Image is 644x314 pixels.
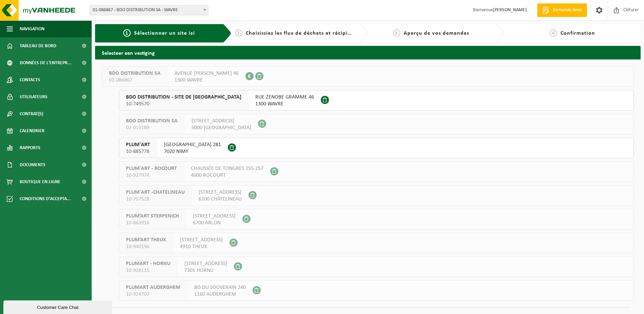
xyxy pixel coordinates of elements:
span: 6200 CHÂTELINEAU [199,196,242,203]
span: 2 [235,29,242,37]
span: Contrat(s) [20,105,43,122]
span: 4 [550,29,557,37]
span: [GEOGRAPHIC_DATA] 281 [164,141,221,148]
span: 5000 [GEOGRAPHIC_DATA] [191,124,251,131]
span: BDO DISTRIBUTION SA [109,70,161,77]
span: 10-757528 [126,196,185,203]
span: Calendrier [20,122,44,139]
span: 1300 WAVRE [255,101,314,107]
span: 7020 NIMY [164,148,221,155]
span: Contacts [20,71,40,88]
h2: Selecteer een vestiging [95,46,641,59]
span: [STREET_ADDRESS] [180,237,223,243]
a: Demande devis [537,3,587,17]
span: [STREET_ADDRESS] [184,260,227,267]
span: 01-086867 [109,77,161,84]
span: 10-749570 [126,101,241,107]
button: PLUM'ART 10-885778 [GEOGRAPHIC_DATA] 2817020 NIMY [119,138,634,158]
iframe: chat widget [3,299,113,314]
span: BDO DISTRIBUTION SA [126,118,178,124]
span: [STREET_ADDRESS] [193,213,236,220]
span: 01-086867 - BDO DISTRIBUTION SA - WAVRE [90,5,208,15]
span: Demande devis [551,7,584,14]
span: 10-940196 [126,243,166,250]
span: BD DU SOUVERAIN 240 [194,284,246,291]
span: 6700 ARLON [193,220,236,226]
span: 10-927974 [126,172,177,179]
span: 4910 THEUX [180,243,223,250]
span: Confirmation [560,31,595,36]
span: Boutique en ligne [20,173,60,190]
span: 3 [393,29,400,37]
span: 1 [123,29,131,37]
span: [STREET_ADDRESS] [191,118,251,124]
span: Rapports [20,139,40,156]
span: PLUMART AUDERGHEM [126,284,180,291]
span: PLUMART - HORNU [126,260,170,267]
span: BDO DISTRIBUTION - SITE DE [GEOGRAPHIC_DATA] [126,94,241,101]
span: 1300 WAVRE [174,77,239,84]
span: PLUM'ART - ROCOURT [126,165,177,172]
span: Sélectionner un site ici [134,31,195,36]
span: Tableau de bord [20,37,56,54]
span: 7301 HORNU [184,267,227,274]
strong: [PERSON_NAME] [493,7,527,13]
span: 02-013189 [126,124,178,131]
span: 01-086867 - BDO DISTRIBUTION SA - WAVRE [90,5,208,15]
span: Navigation [20,20,44,37]
span: 10-885778 [126,148,150,155]
span: 1160 AUDERGHEM [194,291,246,298]
span: 10-928115 [126,267,170,274]
span: Aperçu de vos demandes [404,31,469,36]
span: PLUM’ART STERPENICH [126,213,179,220]
span: 10-863916 [126,220,179,226]
span: Documents [20,156,45,173]
span: PLUM'ART [126,141,150,148]
span: Utilisateurs [20,88,48,105]
span: PLUM'ART -CHATELINEAU [126,189,185,196]
span: PLUM’ART THEUX [126,237,166,243]
span: Choisissiez les flux de déchets et récipients [246,31,359,36]
span: Conditions d'accepta... [20,190,71,207]
span: 10-924707 [126,291,180,298]
span: 4000 ROCOURT [191,172,263,179]
span: [STREET_ADDRESS] [199,189,242,196]
span: RUE ZENOBE GRAMME 46 [255,94,314,101]
span: CHAUSSÉE DE TONGRES 255-257 [191,165,263,172]
span: AVENUE [PERSON_NAME] 46 [174,70,239,77]
button: BDO DISTRIBUTION - SITE DE [GEOGRAPHIC_DATA] 10-749570 RUE ZENOBE GRAMME 461300 WAVRE [119,90,634,110]
span: Données de l'entrepr... [20,54,72,71]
